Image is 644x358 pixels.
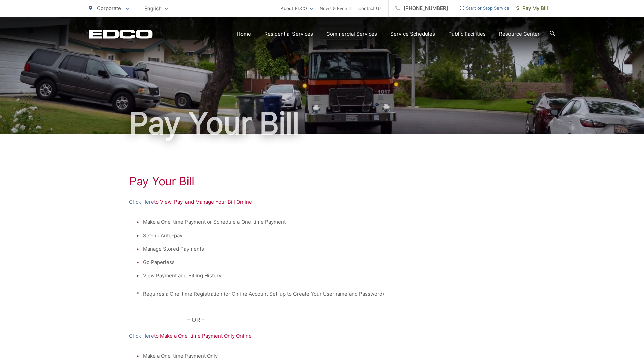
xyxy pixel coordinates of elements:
a: Click Here [129,198,154,206]
span: Corporate [97,5,121,11]
li: Manage Stored Payments [143,245,508,253]
p: - OR - [187,315,515,325]
a: Commercial Services [326,30,377,38]
a: News & Events [320,4,352,12]
a: Public Facilities [448,30,486,38]
span: English [139,3,173,14]
a: Click Here [129,332,154,340]
a: Contact Us [358,4,382,12]
p: to View, Pay, and Manage Your Bill Online [129,198,515,206]
li: Set-up Auto-pay [143,232,508,240]
li: Make a One-time Payment or Schedule a One-time Payment [143,218,508,226]
p: to Make a One-time Payment Only Online [129,332,515,340]
p: * Requires a One-time Registration (or Online Account Set-up to Create Your Username and Password) [136,290,508,298]
h1: Pay Your Bill [129,174,515,188]
a: Residential Services [264,30,313,38]
span: Pay My Bill [516,4,548,12]
a: Resource Center [499,30,540,38]
a: EDCD logo. Return to the homepage. [89,29,153,39]
a: Service Schedules [390,30,435,38]
li: Go Paperless [143,258,508,266]
a: About EDCO [281,4,313,12]
li: View Payment and Billing History [143,272,508,280]
h1: Pay Your Bill [89,107,555,140]
a: Home [237,30,251,38]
